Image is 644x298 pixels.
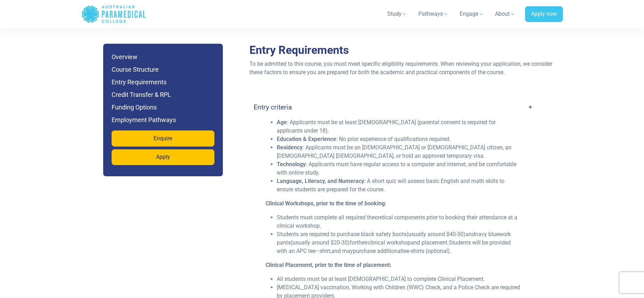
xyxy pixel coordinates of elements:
[331,248,353,254] span: and may
[277,231,511,246] span: work pants
[414,4,453,24] a: Pathways
[254,103,292,111] h4: Entry criteria
[277,161,306,168] strong: Technology
[277,144,303,151] strong: Residency
[319,248,331,254] span: shirt,
[277,213,521,230] li: Students must complete all required theoretical components prior to booking their attendance at a...
[383,4,411,24] a: Study
[277,160,521,177] li: : Applicants must have regular access to a computer and internet, and be comfortable with online ...
[277,143,521,160] li: : Applicants must be an [DEMOGRAPHIC_DATA] or [DEMOGRAPHIC_DATA] citizen, an [DEMOGRAPHIC_DATA] [...
[316,248,319,254] span: –
[466,231,475,237] span: and
[350,239,357,246] span: for
[82,3,146,26] a: Australian Paramedical College
[277,178,364,184] strong: Language, Literacy, and Numeracy
[254,99,533,115] a: Entry criteria
[277,231,299,237] span: Students
[277,119,287,126] strong: Age
[368,239,411,246] span: clinical workshop
[277,136,336,142] strong: Education & Experience
[357,239,368,246] span: their
[266,262,391,268] strong: Clinical Placement, prior to the time of placement:
[277,239,511,254] span: Students will be provided with an APC tee
[353,248,376,254] span: purchase
[525,6,563,22] a: Apply now
[361,231,406,237] span: black safety boots
[249,43,563,57] h2: Entry Requirements
[337,231,360,237] span: purchase
[455,4,488,24] a: Engage
[406,231,466,237] span: (usually around $40-50)
[402,248,451,254] span: tee-shirts (optional).
[300,231,335,237] span: are required to
[377,248,402,254] span: additional
[475,231,499,237] span: navy blue
[277,135,521,143] li: : No prior experience of qualifications required.
[249,60,563,77] p: To be admitted to this course, you must meet specific eligibility requirements. When reviewing yo...
[277,275,521,283] li: All students must be at least [DEMOGRAPHIC_DATA] to complete Clinical Placement.
[491,4,519,24] a: About
[266,200,387,207] strong: Clinical Workshops, prior to the time of booking:
[291,239,350,246] span: (usually around $20-30)
[277,118,521,135] li: : Applicants must be at least [DEMOGRAPHIC_DATA] (parental consent is required for applicants und...
[411,239,449,246] span: and placement.
[277,177,521,194] li: : A short quiz will assess basic English and math skills to ensure students are prepared for the ...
